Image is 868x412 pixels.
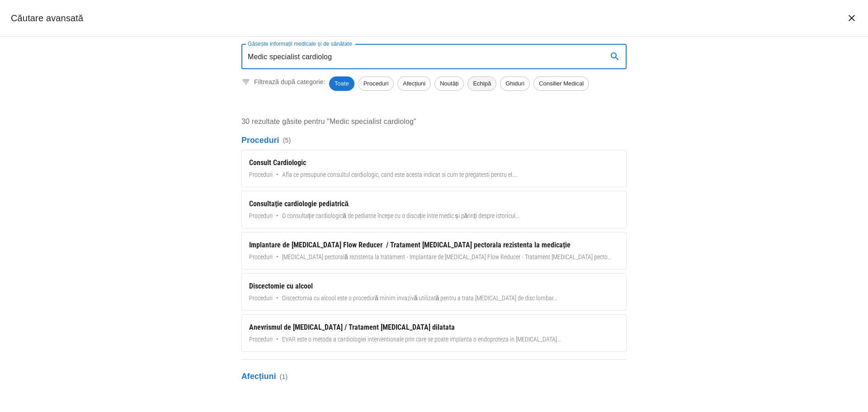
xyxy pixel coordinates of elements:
button: închide căutarea [841,7,863,29]
h2: Căutare avansată [11,11,83,25]
span: Proceduri [359,79,394,88]
span: • [276,294,278,303]
div: Anevrismul de [MEDICAL_DATA] / Tratament [MEDICAL_DATA] dilatata [249,322,619,333]
p: Filtrează după categorie: [254,77,325,86]
label: Găsește informații medicale și de sănătate [248,40,352,47]
span: Proceduri [249,294,273,303]
span: Toate [329,79,354,88]
span: O consultație cardiologică de pediatrie începe cu o discuție între medic și părinți despre istori... [282,211,519,221]
button: search [604,46,626,67]
span: ( 1 ) [280,372,288,381]
a: Discectomie cu alcoolProceduri•Discectomia cu alcool este o procedură minim invazivă utilizată pe... [241,273,627,311]
span: • [276,335,278,344]
a: Anevrismul de [MEDICAL_DATA] / Tratament [MEDICAL_DATA] dilatataProceduri•EVAR este o metoda a ca... [241,314,627,352]
span: Echipă [468,79,496,88]
span: [MEDICAL_DATA] pectorală rezistenta la tratament - Implantare de [MEDICAL_DATA] Flow Reducer - Tr... [282,252,612,262]
span: • [276,211,278,221]
div: Discectomie cu alcool [249,281,619,292]
div: Consultație cardiologie pediatrică [249,199,619,209]
div: Ghiduri [500,76,530,91]
span: Afla ce presupune consultul cardiologic, cand este acesta indicat si cum te pregatesti pentru el.... [282,170,518,180]
p: 30 rezultate găsite pentru "Medic specialist cardiolog" [241,116,627,127]
p: Afecțiuni [241,370,627,382]
div: Proceduri [358,76,394,91]
span: • [276,170,278,180]
span: ( 5 ) [283,136,291,145]
div: Noutăți [434,76,464,91]
div: Afecțiuni [397,76,431,91]
span: • [276,252,278,262]
div: Consilier Medical [533,76,589,91]
span: Proceduri [249,211,273,221]
span: Afecțiuni [398,79,430,88]
span: Ghiduri [500,79,529,88]
a: Consult CardiologicProceduri•Afla ce presupune consultul cardiologic, cand este acesta indicat si... [241,150,627,187]
div: Implantare de [MEDICAL_DATA] Flow Reducer / Tratament [MEDICAL_DATA] pectorala rezistenta la medi... [249,240,619,251]
p: Proceduri [241,134,627,146]
span: Proceduri [249,170,273,180]
div: Consult Cardiologic [249,157,619,168]
span: Discectomia cu alcool este o procedură minim invazivă utilizată pentru a trata [MEDICAL_DATA] de ... [282,294,557,303]
span: Proceduri [249,252,273,262]
a: Implantare de [MEDICAL_DATA] Flow Reducer / Tratament [MEDICAL_DATA] pectorala rezistenta la medi... [241,232,627,270]
span: Noutăți [435,79,463,88]
input: Introduceți un termen pentru căutare... [241,44,600,69]
span: Proceduri [249,335,273,344]
div: Toate [329,76,354,91]
span: Consilier Medical [534,79,589,88]
div: Echipă [467,76,496,91]
a: Consultație cardiologie pediatricăProceduri•O consultație cardiologică de pediatrie începe cu o d... [241,191,627,228]
span: EVAR este o metoda a cardiologiei interventionale prin care se poate implanta o endoproteza in [M... [282,335,561,344]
